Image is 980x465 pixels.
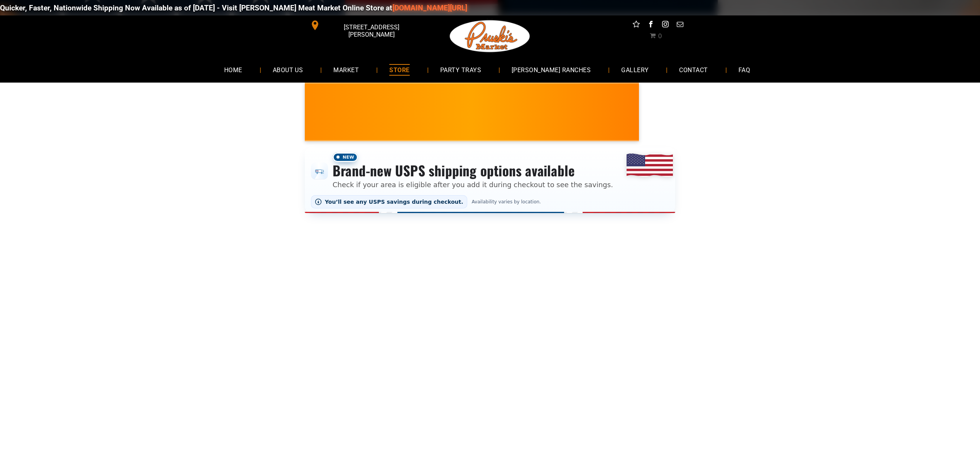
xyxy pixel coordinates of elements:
[658,32,662,40] span: 0
[631,19,641,31] a: Social network
[610,59,660,80] a: GALLERY
[661,19,671,31] a: instagram
[646,19,656,31] a: facebook
[727,59,762,80] a: FAQ
[429,59,493,80] a: PARTY TRAYS
[322,59,370,80] a: MARKET
[378,59,421,80] a: STORE
[675,19,685,31] a: email
[325,199,463,205] span: You’ll see any USPS savings during checkout.
[470,199,542,205] span: Availability varies by location.
[333,152,358,162] span: New
[448,15,532,57] img: Pruski-s+Market+HQ+Logo2-1920w.png
[333,162,613,179] h3: Brand-new USPS shipping options available
[667,59,719,80] a: CONTACT
[261,59,315,80] a: ABOUT US
[388,3,463,12] a: [DOMAIN_NAME][URL]
[305,147,675,213] div: Shipping options announcement
[322,20,421,42] span: [STREET_ADDRESS][PERSON_NAME]
[305,19,423,31] a: [STREET_ADDRESS][PERSON_NAME]
[500,59,602,80] a: [PERSON_NAME] RANCHES
[633,117,785,130] span: [PERSON_NAME] MARKET
[213,59,254,80] a: HOME
[333,179,613,190] p: Check if your area is eligible after you add it during checkout to see the savings.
